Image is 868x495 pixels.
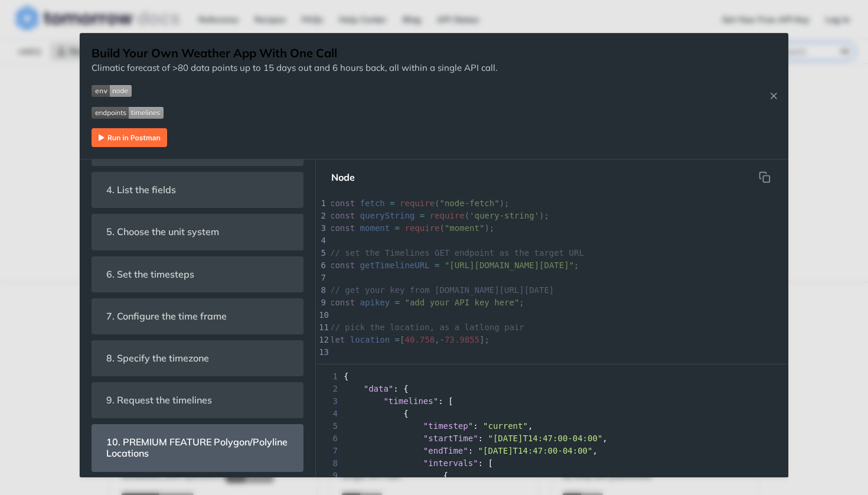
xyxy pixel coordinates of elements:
[330,285,554,295] span: // get your key from [DOMAIN_NAME][URL][DATE]
[316,321,328,334] div: 11
[92,61,497,75] p: Climatic forecast of >80 data points up to 15 days out and 6 hours back, all within a single API ...
[364,384,394,393] span: "data"
[759,171,771,183] svg: hidden
[753,165,776,189] button: Copy
[92,256,304,292] section: 6. Set the timesteps
[92,45,497,61] h1: Build Your Own Weather App With One Call
[316,370,788,383] div: {
[330,260,355,270] span: const
[330,198,355,208] span: const
[330,335,345,344] span: let
[98,178,184,201] span: 4. List the fields
[488,434,602,443] span: "[DATE]T14:47:00-04:00"
[330,298,355,307] span: const
[316,334,328,346] div: 12
[316,408,341,420] span: 4
[360,223,390,233] span: moment
[316,222,328,235] div: 3
[92,107,164,119] img: endpoint
[435,260,439,270] span: =
[430,211,465,220] span: require
[395,335,400,344] span: =
[330,323,524,332] span: // pick the location, as a latlong pair
[330,248,584,258] span: // set the Timelines GET endpoint as the target URL
[330,223,494,233] span: ( );
[330,260,579,270] span: ;
[316,420,341,432] span: 5
[330,223,355,233] span: const
[92,424,304,471] section: 10. PREMIUM FEATURE Polygon/Polyline Locations
[316,420,788,432] div: : ,
[316,197,328,210] div: 1
[383,396,438,406] span: "timelines"
[330,198,510,208] span: ( );
[92,172,304,208] section: 4. List the fields
[92,340,304,376] section: 8. Specify the timezone
[98,389,220,412] span: 9. Request the timelines
[92,106,497,119] span: Expand image
[92,84,497,97] span: Expand image
[330,211,355,220] span: const
[98,220,227,243] span: 5. Choose the unit system
[395,298,400,307] span: =
[316,297,328,309] div: 9
[423,434,478,443] span: "startTime"
[316,395,341,408] span: 3
[316,432,788,445] div: : ,
[98,431,297,465] span: 10. PREMIUM FEATURE Polygon/Polyline Locations
[330,298,524,307] span: ;
[765,90,782,102] button: Close Recipe
[360,298,390,307] span: apikey
[404,298,519,307] span: "add your API key here"
[469,211,539,220] span: 'query-string'
[420,211,425,220] span: =
[316,445,341,457] span: 7
[360,260,430,270] span: getTimelineURL
[316,445,788,457] div: : ,
[316,457,788,470] div: : [
[316,370,341,383] span: 1
[316,284,328,297] div: 8
[92,382,304,418] section: 9. Request the timelines
[316,395,788,408] div: : [
[92,85,132,97] img: env
[440,335,445,344] span: -
[322,165,364,189] button: Node
[92,214,304,250] section: 5. Choose the unit system
[445,223,484,233] span: "moment"
[440,198,500,208] span: "node-fetch"
[316,259,328,272] div: 6
[98,347,217,370] span: 8. Specify the timezone
[316,210,328,222] div: 2
[92,128,167,147] img: Run in Postman
[390,198,394,208] span: =
[445,335,479,344] span: 73.9855
[316,247,328,259] div: 5
[330,335,490,344] span: [ , ];
[404,335,435,344] span: 40.758
[483,421,528,431] span: "current"
[404,223,439,233] span: require
[98,263,203,286] span: 6. Set the timesteps
[316,383,341,395] span: 2
[330,211,549,220] span: ( );
[400,198,435,208] span: require
[316,272,328,284] div: 7
[478,446,593,455] span: "[DATE]T14:47:00-04:00"
[316,470,788,482] div: {
[445,260,574,270] span: "[URL][DOMAIN_NAME][DATE]"
[395,223,400,233] span: =
[350,335,390,344] span: location
[316,408,788,420] div: {
[423,446,468,455] span: "endTime"
[92,298,304,334] section: 7. Configure the time frame
[316,383,788,395] div: : {
[316,309,328,321] div: 10
[316,470,341,482] span: 9
[423,421,473,431] span: "timestep"
[316,432,341,445] span: 6
[92,131,167,142] a: Expand image
[98,305,235,328] span: 7. Configure the time frame
[316,457,341,470] span: 8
